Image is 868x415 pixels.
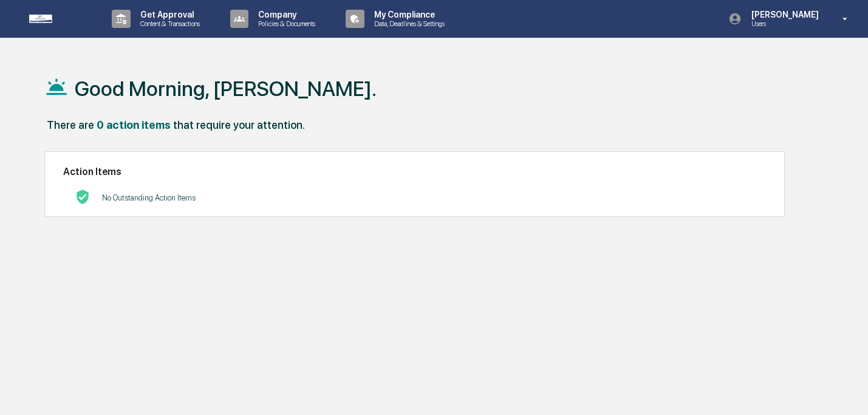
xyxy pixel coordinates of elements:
[102,193,196,202] p: No Outstanding Action Items
[364,19,451,28] p: Data, Deadlines & Settings
[131,10,206,19] p: Get Approval
[248,10,321,19] p: Company
[248,19,321,28] p: Policies & Documents
[742,10,825,19] p: [PERSON_NAME]
[75,77,377,101] h1: Good Morning, [PERSON_NAME].
[29,15,87,23] img: logo
[742,19,825,28] p: Users
[63,166,766,177] h2: Action Items
[97,118,171,131] div: 0 action items
[364,10,451,19] p: My Compliance
[75,190,90,204] img: No Actions logo
[47,118,94,131] div: There are
[173,118,305,131] div: that require your attention.
[131,19,206,28] p: Content & Transactions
